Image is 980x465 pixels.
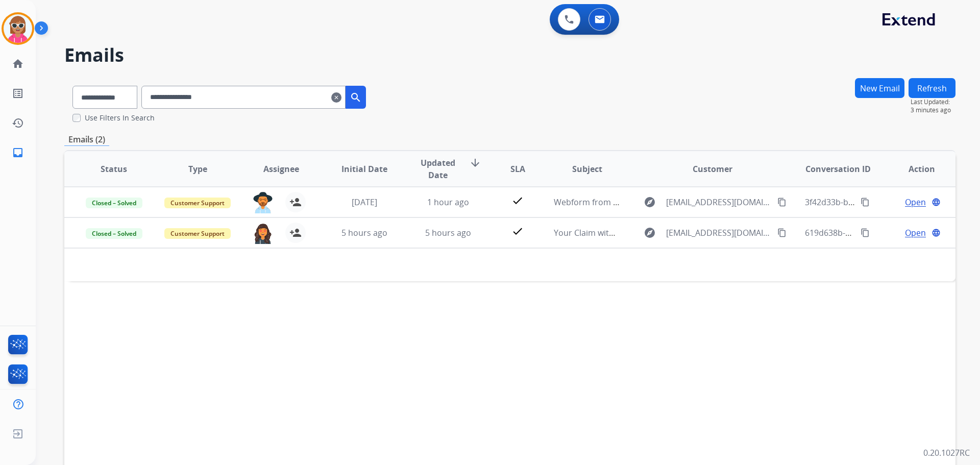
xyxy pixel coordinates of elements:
[64,45,955,65] h2: Emails
[554,197,785,208] span: Webform from [EMAIL_ADDRESS][DOMAIN_NAME] on [DATE]
[554,227,721,238] span: Your Claim with Extend & Trust Pilot Review
[289,227,302,239] mat-icon: person_add
[909,78,955,98] button: Refresh
[572,163,602,175] span: Subject
[666,227,771,239] span: [EMAIL_ADDRESS][DOMAIN_NAME]
[510,163,525,175] span: SLA
[4,14,32,43] img: avatar
[805,227,962,238] span: 619d638b-ac03-4de7-af92-bed430e71293
[101,163,127,175] span: Status
[932,228,941,237] mat-icon: language
[693,163,732,175] span: Customer
[341,227,387,238] span: 5 hours ago
[164,198,231,208] span: Customer Support
[253,192,273,213] img: agent-avatar
[263,163,299,175] span: Assignee
[12,87,24,100] mat-icon: list_alt
[777,198,787,207] mat-icon: content_copy
[777,228,787,237] mat-icon: content_copy
[511,194,524,207] mat-icon: check
[425,227,471,238] span: 5 hours ago
[905,196,926,208] span: Open
[905,227,926,239] span: Open
[923,447,970,459] p: 0.20.1027RC
[188,163,207,175] span: Type
[86,198,142,208] span: Closed – Solved
[350,91,362,104] mat-icon: search
[805,163,871,175] span: Conversation ID
[644,196,656,208] mat-icon: explore
[85,113,155,123] label: Use Filters In Search
[666,196,771,208] span: [EMAIL_ADDRESS][DOMAIN_NAME]
[164,228,231,239] span: Customer Support
[86,228,142,239] span: Closed – Solved
[12,58,24,70] mat-icon: home
[415,157,461,181] span: Updated Date
[253,223,273,244] img: agent-avatar
[932,198,941,207] mat-icon: language
[861,228,870,237] mat-icon: content_copy
[341,163,387,175] span: Initial Date
[644,227,656,239] mat-icon: explore
[64,133,109,146] p: Emails (2)
[427,197,469,208] span: 1 hour ago
[331,91,341,104] mat-icon: clear
[511,225,524,237] mat-icon: check
[855,78,904,98] button: New Email
[12,146,24,159] mat-icon: inbox
[911,98,955,106] span: Last Updated:
[805,197,963,208] span: 3f42d33b-bfb4-42bb-b203-9bc86d7d29a0
[911,106,955,114] span: 3 minutes ago
[352,197,377,208] span: [DATE]
[12,117,24,129] mat-icon: history
[872,151,955,187] th: Action
[469,157,481,169] mat-icon: arrow_downward
[289,196,302,208] mat-icon: person_add
[861,198,870,207] mat-icon: content_copy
